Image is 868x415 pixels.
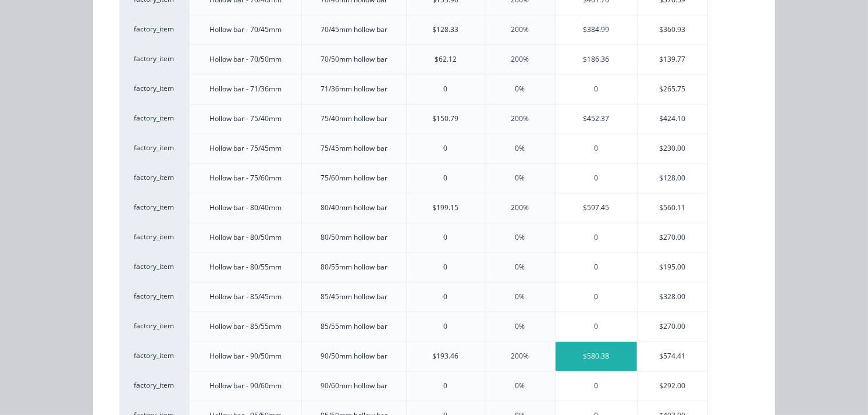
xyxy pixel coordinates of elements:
div: factory_item [119,74,189,104]
div: factory_item [119,133,189,163]
div: factory_item [119,222,189,252]
div: factory_item [119,163,189,193]
div: 200% [511,113,529,124]
div: $270.00 [638,223,707,252]
div: 70/50mm hollow bar [321,54,387,65]
div: 0 [443,143,447,154]
div: 85/45mm hollow bar [321,292,387,302]
div: factory_item [119,15,189,44]
div: 200% [511,24,529,35]
div: 90/50mm hollow bar [321,351,387,361]
div: 0% [515,381,525,391]
div: 90/60mm hollow bar [321,381,387,391]
div: $452.37 [556,104,637,133]
div: 70/45mm hollow bar [321,24,387,35]
div: $128.00 [638,164,707,193]
div: Hollow bar - 75/60mm [209,173,282,183]
div: factory_item [119,193,189,222]
div: $360.93 [638,15,707,44]
div: 0% [515,173,525,183]
div: 200% [511,54,529,65]
div: 200% [511,203,529,213]
div: Hollow bar - 75/40mm [209,113,282,124]
div: 0 [556,164,637,193]
div: 0 [443,232,447,243]
div: 0 [556,371,637,400]
div: Hollow bar - 85/55mm [209,321,282,332]
div: $62.12 [435,54,457,65]
div: factory_item [119,371,189,400]
div: factory_item [119,104,189,133]
div: $193.46 [432,351,458,361]
div: 0 [556,134,637,163]
div: $195.00 [638,253,707,282]
div: Hollow bar - 80/55mm [209,262,282,272]
div: $424.10 [638,104,707,133]
div: 0 [443,84,447,94]
div: factory_item [119,311,189,341]
div: $230.00 [638,134,707,163]
div: Hollow bar - 90/60mm [209,381,282,391]
div: $384.99 [556,15,637,44]
div: 0% [515,292,525,302]
div: Hollow bar - 85/45mm [209,292,282,302]
div: 0% [515,321,525,332]
div: 0% [515,84,525,94]
div: $580.38 [556,342,637,371]
div: 0 [556,282,637,311]
div: 80/40mm hollow bar [321,203,387,213]
div: 0 [556,223,637,252]
div: $186.36 [556,45,637,74]
div: $128.33 [432,24,458,35]
div: Hollow bar - 80/40mm [209,203,282,213]
div: 71/36mm hollow bar [321,84,387,94]
div: 0 [443,292,447,302]
div: $292.00 [638,371,707,400]
div: $199.15 [432,203,458,213]
div: Hollow bar - 71/36mm [209,84,282,94]
div: $265.75 [638,75,707,104]
div: $270.00 [638,312,707,341]
div: $150.79 [432,113,458,124]
div: 80/50mm hollow bar [321,232,387,243]
div: 85/55mm hollow bar [321,321,387,332]
div: 75/60mm hollow bar [321,173,387,183]
div: 0 [443,173,447,183]
div: $328.00 [638,282,707,311]
div: Hollow bar - 70/45mm [209,24,282,35]
div: 0 [556,312,637,341]
div: 75/40mm hollow bar [321,113,387,124]
div: 0 [556,75,637,104]
div: factory_item [119,341,189,371]
div: 0% [515,262,525,272]
div: $560.11 [638,193,707,222]
div: 0 [443,321,447,332]
div: $139.77 [638,45,707,74]
div: Hollow bar - 70/50mm [209,54,282,65]
div: factory_item [119,282,189,311]
div: $574.41 [638,342,707,371]
div: Hollow bar - 80/50mm [209,232,282,243]
div: 75/45mm hollow bar [321,143,387,154]
div: 200% [511,351,529,361]
div: 0 [443,381,447,391]
div: factory_item [119,44,189,74]
div: 0% [515,143,525,154]
div: Hollow bar - 90/50mm [209,351,282,361]
div: 0% [515,232,525,243]
div: 80/55mm hollow bar [321,262,387,272]
div: 0 [556,253,637,282]
div: 0 [443,262,447,272]
div: $597.45 [556,193,637,222]
div: Hollow bar - 75/45mm [209,143,282,154]
div: factory_item [119,252,189,282]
